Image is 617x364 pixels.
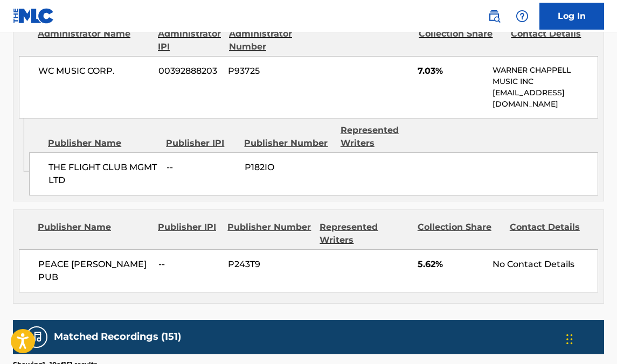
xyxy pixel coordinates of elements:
img: search [488,10,501,23]
div: Collection Share [418,221,502,247]
img: MLC Logo [13,8,54,24]
img: Matched Recordings [30,331,43,344]
span: PEACE [PERSON_NAME] PUB [38,258,150,284]
span: WC MUSIC CORP. [38,65,150,78]
img: help [516,10,529,23]
span: P182IO [245,161,332,174]
div: No Contact Details [493,258,598,271]
div: Publisher Name [38,221,150,247]
a: Log In [539,3,604,30]
span: -- [158,258,220,271]
h5: Matched Recordings (151) [54,331,181,343]
iframe: Chat Widget [563,312,617,364]
div: Publisher Number [227,221,311,247]
div: Contact Details [510,221,594,247]
div: Publisher IPI [166,137,236,150]
div: Publisher Name [48,137,158,150]
div: Administrator IPI [158,27,221,53]
div: Represented Writers [320,221,409,247]
span: THE FLIGHT CLUB MGMT LTD [48,161,158,187]
div: Publisher IPI [158,221,219,247]
div: Administrator Name [38,27,150,53]
p: WARNER CHAPPELL MUSIC INC [493,65,598,87]
span: P243T9 [228,258,312,271]
div: Help [511,5,533,27]
div: Administrator Number [229,27,313,53]
span: P93725 [228,65,312,78]
span: -- [167,161,237,174]
div: Contact Details [511,27,595,53]
p: [EMAIL_ADDRESS][DOMAIN_NAME] [493,87,598,110]
span: 7.03% [418,65,485,78]
div: Collection Share [419,27,503,53]
div: Publisher Number [244,137,332,150]
a: Public Search [483,5,505,27]
span: 5.62% [418,258,485,271]
div: Drag [566,323,573,355]
span: 00392888203 [158,65,220,78]
div: Represented Writers [341,124,428,150]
